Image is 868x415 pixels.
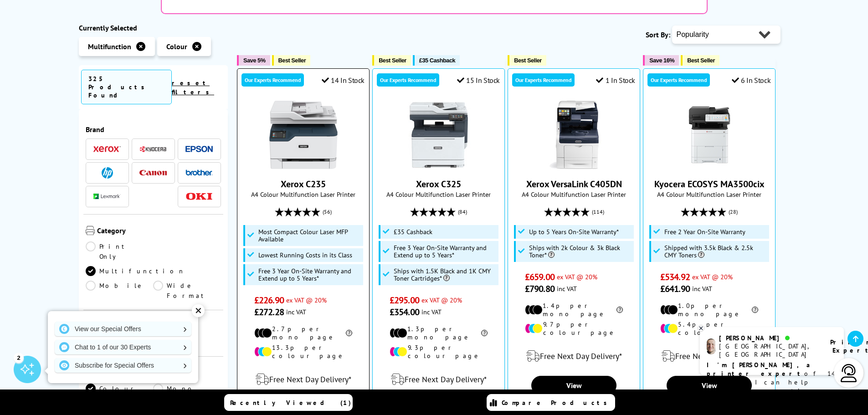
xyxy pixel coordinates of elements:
[526,178,622,190] a: Xerox VersaLink C405DN
[258,228,361,243] span: Most Compact Colour Laser MFP Available
[531,376,616,395] a: View
[86,226,95,235] img: Category
[242,367,365,392] div: modal_delivery
[86,266,185,276] a: Multifunction
[88,42,131,51] span: Multifunction
[648,190,770,199] span: A4 Colour Multifunction Laser Printer
[596,76,635,85] div: 1 In Stock
[79,23,228,32] div: Currently Selected
[14,353,24,363] div: 2
[660,302,758,318] li: 1.0p per mono page
[707,361,837,404] p: of 14 years! I can help you choose the right product
[592,203,604,220] span: (114)
[557,272,597,281] span: ex VAT @ 20%
[405,101,473,169] img: Xerox C325
[502,399,612,407] span: Compare Products
[269,101,338,169] img: Xerox C235
[230,399,351,407] span: Recently Viewed (1)
[192,304,205,317] div: ✕
[153,281,221,301] a: Wide Format
[729,203,738,220] span: (28)
[97,226,221,237] span: Category
[458,203,467,220] span: (84)
[55,340,191,354] a: Chat to 1 of our 30 Experts
[540,101,608,169] img: Xerox VersaLink C405DN
[390,343,488,360] li: 9.3p per colour page
[241,73,304,87] div: Our Experts Recommend
[513,190,635,199] span: A4 Colour Multifunction Laser Printer
[254,325,352,341] li: 2.7p per mono page
[643,55,679,66] button: Save 16%
[707,338,715,354] img: ashley-livechat.png
[278,57,306,64] span: Best Seller
[525,271,555,283] span: £659.00
[258,267,361,282] span: Free 3 Year On-Site Warranty and Extend up to 5 Years*
[55,358,191,373] a: Subscribe for Special Offers
[667,376,751,395] a: View
[377,190,500,199] span: A4 Colour Multifunction Laser Printer
[413,55,460,66] button: £35 Cashback
[660,320,758,337] li: 5.4p per colour page
[139,146,167,153] img: Kyocera
[93,146,121,152] img: Xerox
[654,178,765,190] a: Kyocera ECOSYS MA3500cix
[421,307,442,316] span: inc VAT
[646,30,670,39] span: Sort By:
[86,241,154,261] a: Print Only
[719,334,819,342] div: [PERSON_NAME]
[840,364,858,382] img: user-headset-light.svg
[416,178,461,190] a: Xerox C325
[172,79,214,96] a: reset filters
[664,244,767,259] span: Shipped with 3.5k Black & 2.5k CMY Toners
[93,143,121,155] a: Xerox
[540,162,608,171] a: Xerox VersaLink C405DN
[139,167,167,179] a: Canon
[419,57,455,64] span: £35 Cashback
[390,306,419,318] span: £354.00
[529,228,619,236] span: Up to 5 Years On-Site Warranty*
[525,283,555,295] span: £790.80
[660,283,690,295] span: £641.90
[377,73,439,87] div: Our Experts Recommend
[243,57,265,64] span: Save 5%
[93,194,121,199] img: Lexmark
[254,294,284,306] span: £226.90
[237,55,270,66] button: Save 5%
[512,73,575,87] div: Our Experts Recommend
[55,322,191,336] a: View our Special Offers
[394,244,497,259] span: Free 3 Year On-Site Warranty and Extend up to 5 Years*
[286,296,327,304] span: ex VAT @ 20%
[508,55,546,66] button: Best Seller
[513,343,635,369] div: modal_delivery
[322,76,365,85] div: 14 In Stock
[687,57,715,64] span: Best Seller
[664,228,745,236] span: Free 2 Year On-Site Warranty
[224,394,353,411] a: Recently Viewed (1)
[93,167,121,179] a: HP
[258,251,352,259] span: Lowest Running Costs in its Class
[390,325,488,341] li: 1.3p per mono page
[185,167,213,179] a: Brother
[372,55,411,66] button: Best Seller
[557,284,577,293] span: inc VAT
[692,284,712,293] span: inc VAT
[93,191,121,202] a: Lexmark
[185,143,213,155] a: Epson
[272,55,311,66] button: Best Seller
[457,76,500,85] div: 15 In Stock
[390,294,419,306] span: £295.00
[86,281,154,301] a: Mobile
[379,57,406,64] span: Best Seller
[394,228,432,236] span: £35 Cashback
[487,394,615,411] a: Compare Products
[649,57,674,64] span: Save 16%
[185,146,213,153] img: Epson
[269,162,338,171] a: Xerox C235
[185,191,213,202] a: OKI
[675,101,744,169] img: Kyocera ECOSYS MA3500cix
[286,307,306,316] span: inc VAT
[394,267,497,282] span: Ships with 1.5K Black and 1K CMY Toner Cartridges*
[707,361,813,378] b: I'm [PERSON_NAME], a printer expert
[281,178,326,190] a: Xerox C235
[86,384,154,394] a: Colour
